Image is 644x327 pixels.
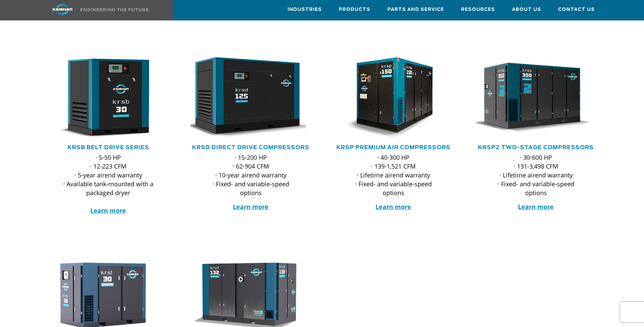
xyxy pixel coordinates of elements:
[339,0,370,19] a: Products
[190,57,311,139] div: krsd125
[43,57,164,139] img: krsb30
[518,203,554,211] a: Learn more
[185,57,306,139] img: krsd125
[37,3,88,15] img: kaishan logo
[233,203,269,211] a: Learn more
[288,6,322,14] span: Industries
[558,0,595,19] a: Contact Us
[512,6,541,14] span: About Us
[339,6,370,14] span: Products
[558,6,595,14] span: Contact Us
[489,153,583,197] p: · 30-600 HP · 131-3,498 CFM · Lifetime airend warranty · Fixed- and variable-speed options
[387,0,444,19] a: Parts and Service
[347,153,440,197] p: · 40-300 HP · 139-1,521 CFM · Lifetime airend warranty · Fixed- and variable-speed options
[204,153,298,197] p: · 15-200 HP · 62-904 CFM · 10-year airend warranty · Fixed- and variable-speed options
[192,145,309,150] a: KRSD Direct Drive Compressors
[288,0,322,19] a: Industries
[48,57,169,139] div: krsb30
[61,153,155,215] p: · 5-50 HP · 12-223 CFM · 5-year airend warranty · Available tank-mounted with a packaged dryer
[336,145,450,150] a: KRSP Premium Air Compressors
[328,57,449,139] img: krsp150
[461,6,495,14] span: Resources
[333,57,454,139] div: krsp150
[68,145,149,150] a: KRSB Belt Drive Series
[471,57,591,139] img: krsp350
[375,203,411,211] a: Learn more
[461,0,495,19] a: Resources
[478,145,594,150] a: KRSP2 Two-Stage Compressors
[512,0,541,19] a: About Us
[90,206,126,214] a: Learn more
[387,6,444,14] span: Parts and Service
[80,8,148,11] img: Engineering the future
[476,57,596,139] div: krsp350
